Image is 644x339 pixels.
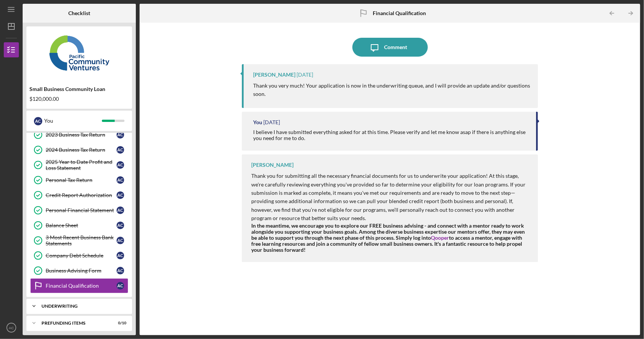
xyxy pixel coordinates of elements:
div: Company Debt Schedule [46,253,117,259]
div: A C [117,146,124,154]
div: You [253,119,262,125]
div: Credit Report Authorization [46,192,117,198]
div: Comment [384,38,407,57]
div: I believe I have submitted everything asked for at this time. Please verify and let me know asap ... [253,129,528,141]
time: 2025-10-06 21:37 [297,72,313,78]
text: AC [9,326,14,330]
div: 2025 Year to Date Profit and Loss Statement [46,159,117,171]
div: A C [117,131,124,139]
div: [PERSON_NAME] [251,162,294,168]
a: 2025 Year to Date Profit and Loss StatementAC [30,157,128,173]
a: Financial QualificationAC [30,278,128,293]
a: Qooper [431,234,449,241]
a: 2023 Business Tax ReturnAC [30,127,128,142]
a: Business Advising FormAC [30,263,128,278]
div: A C [117,161,124,169]
strong: In the meantime, we encourage you to explore our FREE business advising - and connect with a ment... [251,222,525,253]
a: 3 Most Recent Business Bank StatementsAC [30,233,128,248]
div: A C [117,267,124,274]
button: Comment [352,38,428,57]
div: A C [117,237,124,244]
a: Personal Financial StatementAC [30,203,128,218]
button: AC [4,320,19,335]
a: Personal Tax ReturnAC [30,173,128,188]
div: A C [117,222,124,229]
div: 0 / 10 [113,321,126,325]
div: 2024 Business Tax Return [46,147,117,153]
div: 2023 Business Tax Return [46,132,117,138]
div: A C [117,176,124,184]
div: A C [117,252,124,259]
b: Financial Qualification [373,10,426,16]
div: Personal Financial Statement [46,207,117,213]
b: Checklist [68,10,90,16]
a: Balance SheetAC [30,218,128,233]
div: Balance Sheet [46,222,117,228]
p: Thank you very much! Your application is now in the underwriting queue, and I will provide an upd... [253,82,530,99]
div: A C [34,117,42,125]
div: Underwriting [41,304,123,308]
time: 2025-10-02 21:09 [263,119,280,125]
div: Prefunding Items [41,321,108,325]
div: $120,000.00 [29,96,129,102]
div: Financial Qualification [46,283,117,289]
p: Thank you for submitting all the necessary financial documents for us to underwrite your applicat... [251,172,530,222]
div: Business Advising Form [46,268,117,274]
div: Small Business Community Loan [29,86,129,92]
div: A C [117,282,124,290]
div: A C [117,206,124,214]
a: Credit Report AuthorizationAC [30,188,128,203]
a: 2024 Business Tax ReturnAC [30,142,128,157]
div: Personal Tax Return [46,177,117,183]
div: You [44,114,102,127]
div: [PERSON_NAME] [253,72,295,78]
a: Company Debt ScheduleAC [30,248,128,263]
div: A C [117,191,124,199]
img: Product logo [26,30,132,76]
div: 3 Most Recent Business Bank Statements [46,234,117,247]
